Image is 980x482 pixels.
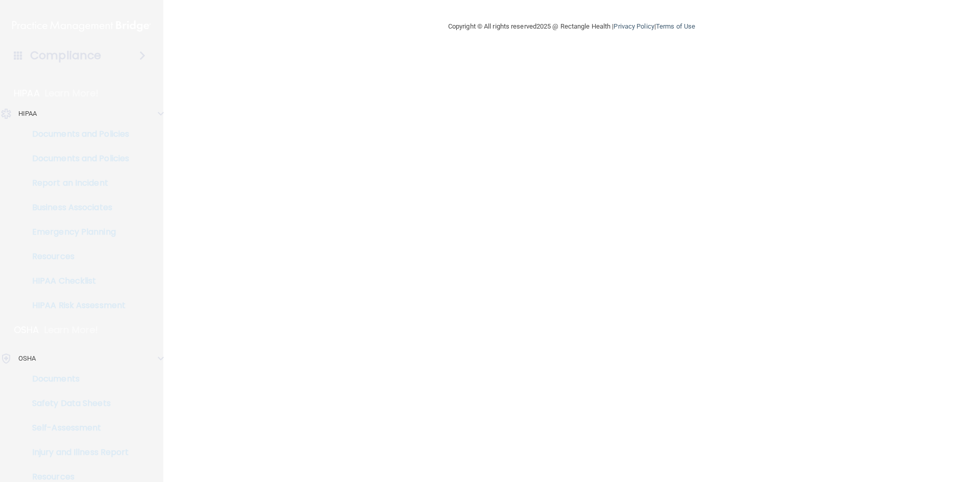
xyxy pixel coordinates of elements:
[7,276,146,286] p: HIPAA Checklist
[614,22,654,30] a: Privacy Policy
[7,398,146,409] p: Safety Data Sheets
[7,202,146,213] p: Business Associates
[12,16,151,36] img: PMB logo
[14,324,39,336] p: OSHA
[7,178,146,188] p: Report an Incident
[45,87,99,99] p: Learn More!
[18,108,37,120] p: HIPAA
[30,48,101,63] h4: Compliance
[7,251,146,262] p: Resources
[7,472,146,482] p: Resources
[7,447,146,458] p: Injury and Illness Report
[44,324,99,336] p: Learn More!
[7,374,146,384] p: Documents
[7,154,146,164] p: Documents and Policies
[18,352,36,365] p: OSHA
[7,300,146,311] p: HIPAA Risk Assessment
[385,10,758,43] div: Copyright © All rights reserved 2025 @ Rectangle Health | |
[7,129,146,139] p: Documents and Policies
[656,22,695,30] a: Terms of Use
[7,423,146,433] p: Self-Assessment
[14,87,40,99] p: HIPAA
[7,227,146,237] p: Emergency Planning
